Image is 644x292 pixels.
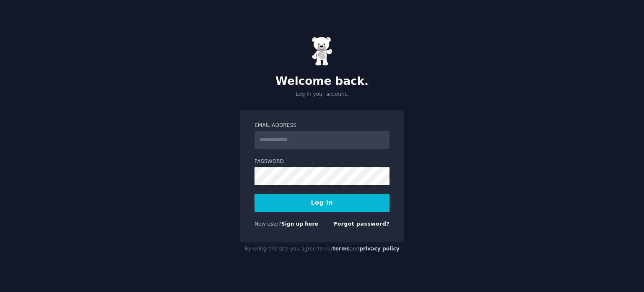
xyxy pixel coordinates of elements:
[254,158,390,166] label: Password
[254,221,281,227] span: New user?
[359,246,400,252] a: privacy policy
[254,194,390,212] button: Log In
[240,75,404,88] h2: Welcome back.
[334,221,390,227] a: Forgot password?
[312,37,332,66] img: Gummy Bear
[281,221,318,227] a: Sign up here
[240,242,404,256] div: By using this site you agree to our and
[240,91,404,98] p: Log in your account.
[333,246,350,252] a: terms
[254,122,390,129] label: Email Address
